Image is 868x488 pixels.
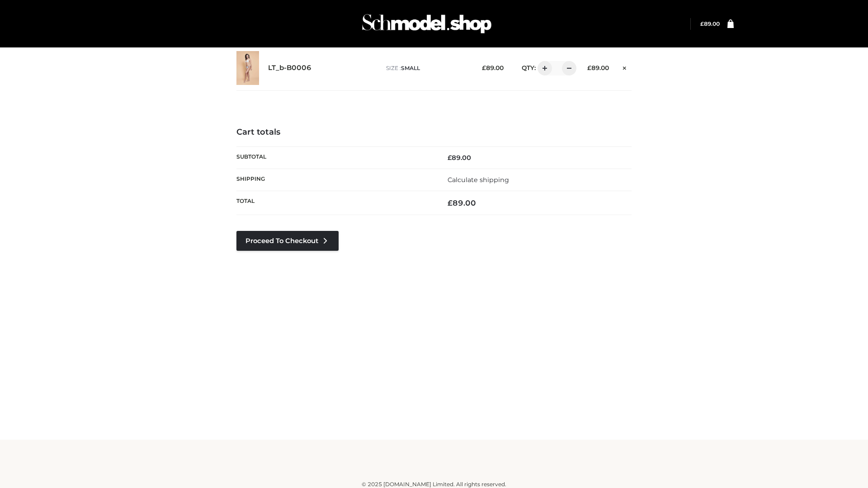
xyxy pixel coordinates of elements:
th: Subtotal [236,146,434,169]
bdi: 89.00 [700,20,720,27]
span: SMALL [401,65,420,71]
a: Calculate shipping [448,176,509,184]
a: £89.00 [700,20,720,27]
bdi: 89.00 [448,198,476,207]
span: £ [700,20,704,27]
bdi: 89.00 [448,154,471,162]
img: Schmodel Admin 964 [359,6,495,42]
th: Total [236,191,434,215]
th: Shipping [236,169,434,191]
a: Remove this item [618,61,632,73]
span: £ [448,198,453,207]
span: £ [448,154,452,162]
a: LT_b-B0006 [268,64,311,72]
bdi: 89.00 [587,64,609,71]
p: size : [386,64,468,72]
span: £ [587,64,591,71]
span: £ [482,64,486,71]
div: QTY: [513,61,573,75]
h4: Cart totals [236,127,632,137]
bdi: 89.00 [482,64,504,71]
a: Proceed to Checkout [236,231,339,251]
